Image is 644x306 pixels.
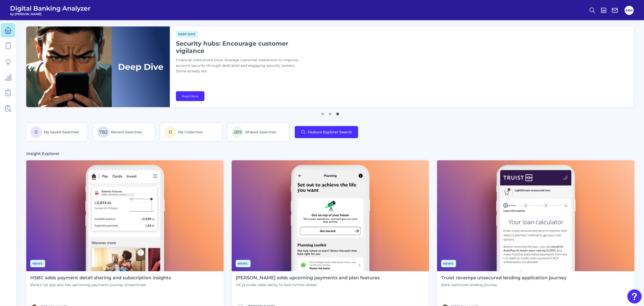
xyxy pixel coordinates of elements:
[232,160,429,271] img: News - Phone (4).png
[328,110,333,115] button: 2
[627,289,641,303] button: Open Resource Center
[236,260,251,267] span: News
[176,91,204,101] a: Read More
[441,275,567,281] h4: Truist revamps unsecured lending application journey
[236,275,380,281] h4: [PERSON_NAME] adds upcoming payments and plan features
[441,261,456,266] a: News
[308,130,352,134] span: Feature Explorer Search
[441,260,456,267] span: News
[93,123,154,141] a: 782Recent Searches
[236,283,380,287] p: UK provider adds ability to look further ahead
[295,126,358,138] button: Feature Explorer Search
[176,30,198,38] span: Deep dive
[178,130,203,134] span: My Collection
[26,160,224,271] img: News - Phone.png
[30,260,45,267] span: News
[335,110,340,115] button: 3
[236,261,251,266] a: News
[176,57,302,74] p: Financial institutions must leverage customer interaction to improve account security through ded...
[245,130,276,134] span: Shared Searches
[30,283,171,287] p: Bank’s UK app also has upcoming payments journey streamlined
[30,126,42,138] span: 0
[111,130,142,134] span: Recent Searches
[165,126,176,138] span: 0
[625,6,634,15] button: MM
[437,160,634,271] img: News - Phone (3).png
[320,110,325,115] button: 1
[176,40,302,54] h1: Security hubs: Encourage customer vigilance
[26,26,170,107] img: bannerImg
[44,130,79,134] span: My Saved Searches
[30,275,171,281] h4: HSBC adds payment detail sharing and subscription insights
[26,151,60,156] h3: Insight Explorer
[441,283,567,287] p: Bank optimizes lending journey
[26,123,87,141] a: 0My Saved Searches
[97,126,109,138] span: 782
[232,126,243,138] span: 289
[160,123,222,141] a: 0My Collection
[10,5,91,12] span: Digital Banking Analyzer
[176,32,198,36] a: Deep dive
[228,123,289,141] a: 289Shared Searches
[10,12,91,16] span: by [PERSON_NAME]
[30,261,45,266] a: News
